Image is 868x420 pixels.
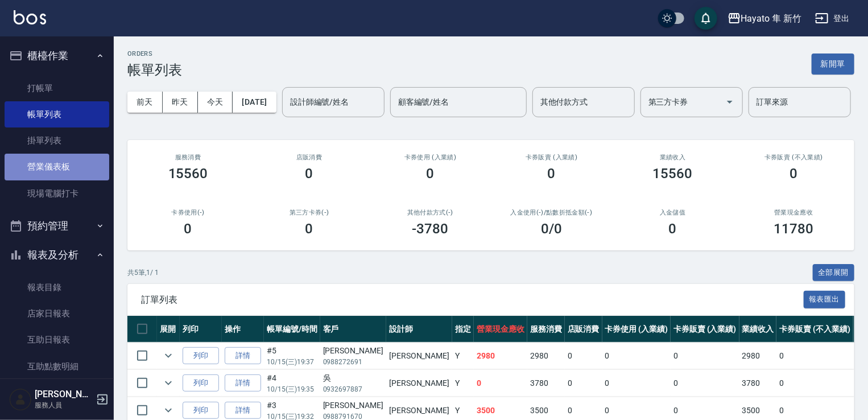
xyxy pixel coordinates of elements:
td: 2980 [474,343,527,369]
th: 設計師 [386,316,452,343]
button: Hayato 隼 新竹 [723,7,806,30]
h2: ORDERS [127,50,182,57]
th: 指定 [452,316,474,343]
th: 客戶 [320,316,386,343]
th: 卡券販賣 (入業績) [671,316,739,343]
h2: 卡券使用(-) [141,209,235,216]
button: 列印 [183,402,219,419]
a: 詳情 [225,402,261,419]
h2: 第三方卡券(-) [262,209,356,216]
button: 報表匯出 [804,291,846,308]
h3: 帳單列表 [127,62,182,78]
a: 新開單 [812,58,854,69]
td: 0 [776,343,853,369]
p: 服務人員 [35,400,93,410]
td: 0 [602,370,671,397]
th: 操作 [222,316,264,343]
img: Person [9,388,32,411]
td: #4 [264,370,320,397]
h3: 0 /0 [541,221,562,237]
td: 3780 [527,370,565,397]
a: 互助點數明細 [5,353,109,380]
th: 帳單編號/時間 [264,316,320,343]
td: 0 [474,370,527,397]
th: 店販消費 [565,316,602,343]
th: 卡券販賣 (不入業績) [776,316,853,343]
div: [PERSON_NAME] [323,400,383,411]
button: expand row [160,347,177,364]
td: 0 [671,370,739,397]
td: 3780 [739,370,777,397]
a: 報表目錄 [5,274,109,300]
p: 10/15 (三) 19:35 [267,384,317,394]
button: 新開單 [812,53,854,75]
button: save [695,7,717,30]
div: 吳 [323,372,383,384]
a: 店家日報表 [5,300,109,327]
button: 全部展開 [813,264,855,282]
h3: 0 [305,221,313,237]
div: [PERSON_NAME] [323,345,383,357]
h3: 0 [427,166,435,182]
h3: 服務消費 [141,154,235,161]
button: 登出 [811,8,854,29]
a: 營業儀表板 [5,154,109,180]
p: 共 5 筆, 1 / 1 [127,267,159,278]
td: [PERSON_NAME] [386,370,452,397]
th: 列印 [180,316,222,343]
td: [PERSON_NAME] [386,343,452,369]
img: Logo [14,10,46,24]
h2: 卡券使用 (入業績) [383,154,477,161]
button: 列印 [183,374,219,392]
h2: 入金儲值 [626,209,720,216]
h3: 0 [184,221,192,237]
button: expand row [160,374,177,392]
h5: [PERSON_NAME] [35,389,93,400]
button: expand row [160,402,177,419]
span: 訂單列表 [141,294,804,306]
h2: 卡券販賣 (入業績) [505,154,598,161]
h3: 15560 [168,166,208,182]
a: 現場電腦打卡 [5,180,109,207]
h3: -3780 [412,221,449,237]
td: 0 [565,370,602,397]
h2: 營業現金應收 [747,209,841,216]
h3: 0 [669,221,677,237]
h3: 0 [548,166,556,182]
a: 掛單列表 [5,127,109,154]
button: Open [721,93,739,111]
a: 互助日報表 [5,327,109,353]
td: #5 [264,343,320,369]
button: [DATE] [233,92,276,113]
th: 營業現金應收 [474,316,527,343]
a: 詳情 [225,347,261,365]
th: 展開 [157,316,180,343]
h3: 0 [305,166,313,182]
h2: 入金使用(-) /點數折抵金額(-) [505,209,598,216]
td: Y [452,370,474,397]
h3: 15560 [653,166,693,182]
button: 前天 [127,92,163,113]
p: 0988272691 [323,357,383,367]
button: 報表及分析 [5,240,109,270]
td: Y [452,343,474,369]
h2: 業績收入 [626,154,720,161]
div: Hayato 隼 新竹 [741,11,801,26]
h3: 11780 [774,221,814,237]
a: 帳單列表 [5,101,109,127]
td: 2980 [527,343,565,369]
p: 10/15 (三) 19:37 [267,357,317,367]
h2: 其他付款方式(-) [383,209,477,216]
td: 0 [565,343,602,369]
button: 今天 [198,92,233,113]
button: 列印 [183,347,219,365]
h3: 0 [790,166,798,182]
button: 櫃檯作業 [5,41,109,71]
h2: 店販消費 [262,154,356,161]
a: 打帳單 [5,75,109,101]
button: 昨天 [163,92,198,113]
th: 服務消費 [527,316,565,343]
button: 預約管理 [5,211,109,241]
td: 0 [671,343,739,369]
td: 0 [602,343,671,369]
